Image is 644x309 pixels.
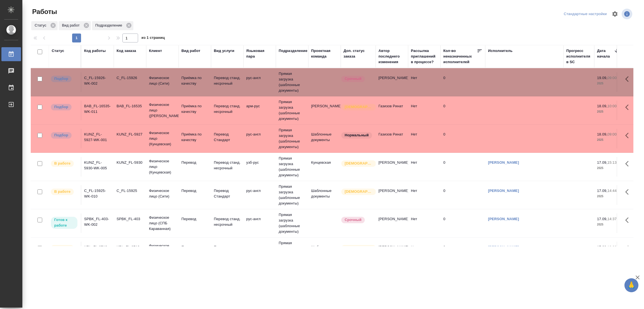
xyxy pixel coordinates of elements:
button: Здесь прячутся важные кнопки [622,242,635,255]
td: узб-рус [243,157,276,177]
td: 0 [441,101,485,120]
div: Доп. статус заказа [344,48,373,59]
p: 18.09, [597,132,607,136]
td: рус-англ [243,72,276,92]
div: KUNZ_FL-5930 [117,160,143,165]
p: Вид работ [62,23,82,28]
td: Прямая загрузка (шаблонные документы) [276,96,308,124]
p: 2025 [597,165,619,171]
span: из 1 страниц [141,34,165,42]
span: 🙏 [627,279,636,291]
p: 2025 [597,109,619,115]
td: Шаблонные документы [308,242,341,261]
td: KRL_FL-8712-WK-004 [81,242,114,261]
button: 🙏 [624,278,638,292]
div: split button [562,10,608,18]
button: Здесь прячутся важные кнопки [622,72,635,86]
div: Подразделение [279,48,307,54]
p: Физическое лицо ([PERSON_NAME]) [149,102,176,119]
p: 09:00 [607,132,617,136]
div: Подразделение [92,21,133,30]
p: 17.09, [597,217,607,221]
p: 15:13 [607,160,617,165]
td: Прямая загрузка (шаблонные документы) [276,209,308,237]
td: Прямая загрузка (шаблонные документы) [276,181,308,209]
div: Можно подбирать исполнителей [50,103,78,111]
p: Перевод Стандарт [214,132,241,143]
p: 2025 [597,137,619,143]
p: Физическое лицо (СПБ Караванная) [149,215,176,232]
p: Подбор [54,104,68,110]
td: [PERSON_NAME] [376,72,408,92]
td: Прямая загрузка (шаблонные документы) [276,68,308,96]
td: Нет [408,157,441,177]
div: Дата начала [597,48,614,59]
td: рус-англ [243,129,276,148]
p: В работе [54,161,70,166]
p: Приёмка по качеству [181,132,208,143]
p: Подразделение [95,23,124,28]
p: 2025 [597,222,619,227]
p: Статус [35,23,48,28]
div: Рассылка приглашений в процессе? [411,48,438,65]
div: Вид услуги [214,48,235,54]
td: Нет [408,129,441,148]
p: Приёмка по качеству [181,103,208,115]
div: Вид работ [181,48,200,54]
p: Перевод станд. несрочный [214,160,241,171]
td: [PERSON_NAME] [376,185,408,205]
td: 0 [441,72,485,92]
td: Нет [408,242,441,261]
span: Посмотреть информацию [622,9,633,19]
button: Здесь прячутся важные кнопки [622,157,635,170]
div: Можно подбирать исполнителей [50,75,78,83]
button: Здесь прячутся важные кнопки [622,101,635,114]
p: 13:20 [607,245,617,249]
div: Можно подбирать исполнителей [50,132,78,139]
p: 17.09, [597,160,607,165]
p: Нормальный [345,132,369,138]
a: [PERSON_NAME] [488,160,519,165]
p: Срочный [345,217,361,223]
div: Статус [52,48,64,54]
p: 2025 [597,194,619,199]
p: 17.09, [597,189,607,193]
div: Исполнитель выполняет работу [50,160,78,167]
p: Физическое лицо (Сити) [149,188,176,199]
span: Настроить таблицу [608,7,622,21]
td: Нет [408,101,441,120]
p: Перевод [181,244,208,250]
td: Прямая загрузка (шаблонные документы) [276,237,308,265]
span: Работы [31,7,57,16]
p: Перевод станд. несрочный [214,244,241,256]
td: KUNZ_FL-5930-WK-005 [81,157,114,177]
td: Нет [408,185,441,205]
p: 10:00 [607,104,617,108]
td: кит-рус [243,242,276,261]
p: Физическое лицо (Кунцевская) [149,158,176,175]
td: [PERSON_NAME] [376,157,408,177]
p: 2025 [597,81,619,86]
p: [DEMOGRAPHIC_DATA] [345,245,373,251]
div: Код работы [84,48,106,54]
div: SPBK_FL-403 [117,216,143,222]
p: 17.09, [597,245,607,249]
p: 09:00 [607,76,617,80]
td: 0 [441,185,485,205]
td: Кунцевская [308,157,341,177]
div: Кол-во неназначенных исполнителей [443,48,477,65]
div: Вид работ [59,21,91,30]
p: [DEMOGRAPHIC_DATA] [345,161,373,166]
div: Статус [31,21,58,30]
div: Исполнитель выполняет работу [50,244,78,252]
p: Подбор [54,76,68,82]
td: рус-англ [243,213,276,233]
button: Здесь прячутся важные кнопки [622,185,635,199]
div: BAB_FL-16535 [117,103,143,109]
div: Проектная команда [311,48,338,59]
p: Перевод [181,216,208,222]
p: В работе [54,245,70,251]
td: Прямая загрузка (шаблонные документы) [276,125,308,153]
p: Физическое лицо (Сити) [149,75,176,86]
td: BAB_FL-16535-WK-011 [81,101,114,120]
